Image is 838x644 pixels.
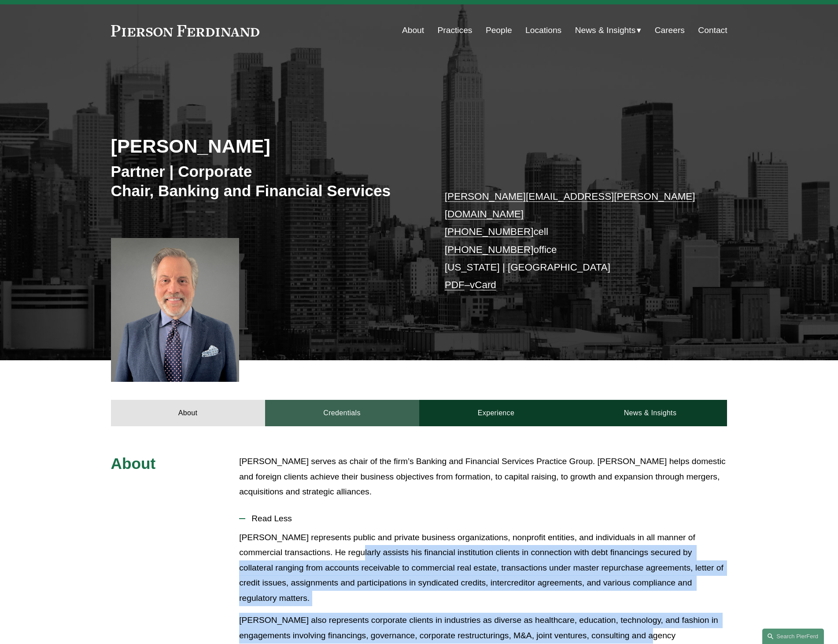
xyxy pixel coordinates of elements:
a: Locations [525,22,561,39]
p: cell office [US_STATE] | [GEOGRAPHIC_DATA] – [445,188,701,294]
h2: [PERSON_NAME] [111,135,419,157]
p: [PERSON_NAME] serves as chair of the firm’s Banking and Financial Services Practice Group. [PERSO... [239,454,727,500]
a: About [111,400,265,426]
a: Search this site [762,629,824,644]
a: About [402,22,424,39]
a: Contact [698,22,727,39]
a: News & Insights [573,400,727,426]
a: [PHONE_NUMBER] [445,244,534,255]
p: [PERSON_NAME] represents public and private business organizations, nonprofit entities, and indiv... [239,530,727,606]
a: Credentials [265,400,419,426]
a: Careers [655,22,685,39]
a: People [486,22,512,39]
a: folder dropdown [575,22,642,39]
span: About [111,455,156,472]
span: Read Less [245,514,727,523]
a: Practices [438,22,473,39]
span: News & Insights [575,23,636,38]
a: Experience [419,400,573,426]
button: Read Less [239,507,727,530]
a: [PERSON_NAME][EMAIL_ADDRESS][PERSON_NAME][DOMAIN_NAME] [445,191,695,220]
a: PDF [445,279,465,290]
a: vCard [470,279,496,290]
h3: Partner | Corporate Chair, Banking and Financial Services [111,162,419,200]
a: [PHONE_NUMBER] [445,226,534,237]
